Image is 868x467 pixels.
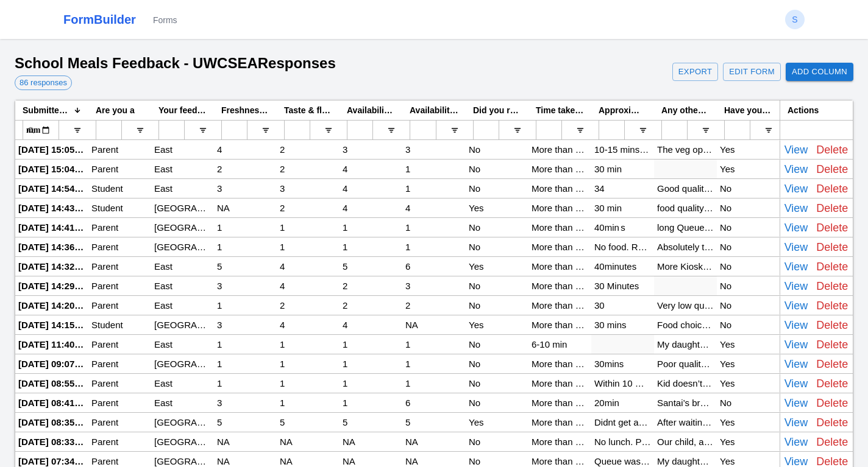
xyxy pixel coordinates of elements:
[340,140,402,159] div: 3
[654,432,717,451] div: Our child, along with two of his classmates, waited in line for a long time to order food, then q...
[781,276,811,296] button: View Details
[591,315,654,334] div: 30 mins
[813,393,851,413] button: Delete Response
[214,374,277,393] div: 1
[15,54,336,73] h1: School Meals Feedback - UWCSEA Responses
[591,276,654,295] div: 30 Minutes
[781,140,811,160] button: View Details
[15,140,88,159] div: [DATE] 15:05:18
[402,276,466,295] div: 3
[151,179,214,198] div: East
[528,354,591,373] div: More than 10 min
[277,160,340,178] div: 2
[717,179,780,198] div: No
[214,354,277,373] div: 1
[277,393,340,412] div: 1
[528,237,591,256] div: More than 10 min
[15,257,88,276] div: [DATE] 14:32:50
[15,393,88,412] div: [DATE] 08:41:38
[284,120,310,140] input: Taste & flavour (1 being worst, 10 being best about the school canteen food) Filter Input
[214,179,277,198] div: 3
[277,179,340,198] div: 3
[717,393,780,412] div: No
[340,432,402,451] div: NA
[528,276,591,295] div: More than 10 min
[813,237,851,257] button: Delete Response
[591,179,654,198] div: 34
[340,276,402,295] div: 2
[717,237,780,256] div: No
[654,296,717,315] div: Very low quality of food . A 2$ sandwich comes with 2 white bread , 2 lettuce and a slice if toma...
[15,179,88,198] div: [DATE] 14:54:36
[277,140,340,159] div: 2
[599,120,625,140] input: Approximately how much time did it take to get your food? Filter Input
[765,127,772,134] button: Open Filter Menu
[466,335,528,354] div: No
[591,237,654,256] div: No food. Ran out of lunch time waiting
[137,127,144,134] button: Open Filter Menu
[214,315,277,334] div: 3
[151,315,214,334] div: [GEOGRAPHIC_DATA]
[88,374,151,393] div: Parent
[781,296,811,315] button: View Details
[410,120,436,140] input: Availability of food options eg. nut-free, gluten-free, vegetarian, vegan (1 being least, 10 bein...
[813,315,851,335] button: Delete Response
[591,218,654,237] div: 40min s
[340,296,402,315] div: 2
[340,354,402,373] div: 1
[466,374,528,393] div: No
[158,105,207,115] span: Your feedback is related to which campus:
[277,315,340,334] div: 4
[277,335,340,354] div: 1
[88,218,151,237] div: Parent
[591,374,654,393] div: Within 10 mins
[340,198,402,217] div: 4
[151,257,214,276] div: East
[813,354,851,374] button: Delete Response
[781,315,811,335] button: View Details
[214,432,277,451] div: NA
[591,257,654,276] div: 40minutes
[402,354,466,373] div: 1
[654,335,717,354] div: My daughters came back extremely disappointed. The food quality was quite appalling
[347,120,373,140] input: Availability of healthy choices (1 being least, 10 being lots of choices about the school canteen...
[466,354,528,373] div: No
[151,218,214,237] div: [GEOGRAPHIC_DATA]
[151,237,214,256] div: [GEOGRAPHIC_DATA]
[15,315,88,334] div: [DATE] 14:15:10
[402,198,466,217] div: 4
[214,198,277,217] div: NA
[214,335,277,354] div: 1
[340,179,402,198] div: 4
[402,140,466,159] div: 3
[466,237,528,256] div: No
[528,140,591,159] div: More than 10 min
[466,315,528,334] div: Yes
[781,160,811,179] button: View Details
[340,237,402,256] div: 1
[466,276,528,295] div: No
[717,160,780,178] div: Yes
[277,432,340,451] div: NA
[466,218,528,237] div: No
[262,127,269,134] button: Open Filter Menu
[88,354,151,373] div: Parent
[151,354,214,373] div: [GEOGRAPHIC_DATA]
[788,105,819,115] span: Actions
[15,160,88,178] div: [DATE] 15:04:07
[528,179,591,198] div: More than 10 min
[724,120,750,140] input: Have you sent an email to the school regarding your experiences? Filter Input
[528,413,591,432] div: More than 10 min
[717,413,780,432] div: Yes
[96,120,122,140] input: Are you a Filter Input
[402,257,466,276] div: 6
[151,160,214,178] div: East
[410,105,458,115] span: Availability of food options eg. nut-free, gluten-free, vegetarian, vegan (1 being least, 10 bein...
[654,413,717,432] div: After waiting for 30min, there was no food. This is 100pct unacceptable. After all the publicly s...
[702,127,710,134] button: Open Filter Menu
[536,105,584,115] span: Time taken to get the order at the kiosk?
[214,257,277,276] div: 5
[717,218,780,237] div: No
[654,179,717,198] div: Good quality was really bad
[284,105,332,115] span: Taste & flavour (1 being worst, 10 being best about the school canteen food)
